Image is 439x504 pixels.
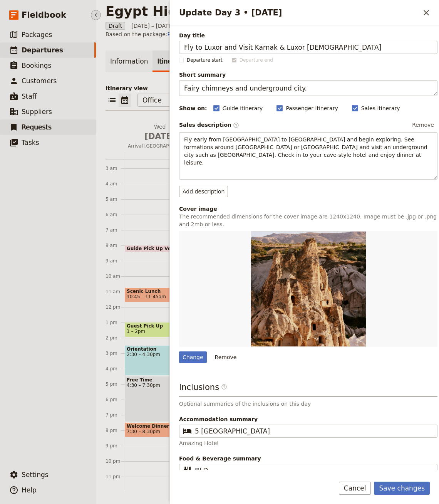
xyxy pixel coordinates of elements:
span: [DATE] – [DATE] [131,22,174,30]
span: Sales itinerary [361,104,400,112]
div: 5 am [106,196,125,202]
button: Close drawer [420,6,433,19]
div: Change [179,351,207,363]
h1: Egypt Highlights & Nile Cruise [106,3,329,19]
input: Accommodation summary​ [195,427,432,436]
div: Welcome Dinner7:30 – 8:30pm [125,422,197,437]
span: ​ [183,466,192,475]
a: Itinerary [152,50,189,72]
div: Show on: [179,104,207,112]
span: Arrival [GEOGRAPHIC_DATA] [125,143,195,149]
div: 4 am [106,181,125,187]
span: Scenic Lunch [127,289,195,294]
label: Sales description [179,121,239,129]
div: 10 pm [106,458,125,464]
span: Staff [22,92,37,100]
span: Guest Pick Up [127,323,195,329]
span: 4:30 – 7:30pm [127,383,195,388]
span: ​ [221,384,227,390]
span: Help [22,486,37,494]
div: Guide Pick Up Vehicle8 – 8:30amScenic Lunch10:45 – 11:45amGuest Pick Up1 – 2pmOrientation2:30 – 4... [125,122,200,492]
button: Add description [179,186,228,197]
div: 7 pm [106,412,125,418]
textarea: Short summary [179,80,437,96]
span: ​ [233,122,239,128]
div: 11 am [106,289,125,295]
h2: Update Day 3 • [DATE] [179,7,420,18]
div: 12 pm [106,304,125,310]
button: Save changes [374,482,430,495]
button: Remove [409,119,437,131]
button: Calendar view [119,94,131,107]
a: Package for Outbound Campaign [168,31,256,37]
div: Scenic Lunch10:45 – 11:45am [125,287,197,302]
span: Fly early from [GEOGRAPHIC_DATA] to [GEOGRAPHIC_DATA] and begin exploring. See formations around ... [184,136,429,166]
div: 4 pm [106,366,125,372]
button: Hide menu [91,10,101,20]
div: 3 pm [106,350,125,356]
span: Departure end [240,57,273,63]
button: Wed [DATE]Arrival [GEOGRAPHIC_DATA] [125,123,198,151]
span: Customers [22,77,57,85]
div: 3 am [106,165,125,171]
div: Guide Pick Up Vehicle8 – 8:30am [125,245,197,252]
div: 6 pm [106,396,125,403]
span: Fieldbook [22,9,66,21]
span: Passenger itinerary [286,104,338,112]
span: Requests [22,123,52,131]
p: The recommended dimensions for the cover image are 1240x1240. Image must be .jpg or .png and 2mb ... [179,213,437,228]
span: Day title [179,32,437,39]
button: List view [106,94,119,107]
p: Itinerary view [106,84,430,92]
input: Food & Beverage summary​ [195,466,432,475]
h3: Inclusions [179,381,437,397]
span: Suppliers [22,108,52,116]
div: 11 pm [106,474,125,480]
span: Guide itinerary [223,104,263,112]
p: Optional summaries of the inclusions on this day [179,400,437,408]
div: Free Time4:30 – 7:30pm [125,376,197,422]
span: [DATE] [128,131,192,142]
button: Remove [211,351,240,363]
div: Guest Pick Up1 – 2pm [125,322,197,337]
span: Draft [106,22,125,30]
span: Packages [22,31,52,39]
span: Accommodation summary [179,415,437,423]
span: Guide Pick Up Vehicle [127,246,187,251]
div: Cover image [179,205,437,213]
span: Short summary [179,71,437,79]
input: Day title [179,41,437,54]
div: Orientation2:30 – 4:30pm [125,345,197,376]
p: Amazing Hotel [179,439,437,447]
a: Information [106,50,152,72]
span: 7:30 – 8:30pm [127,429,160,434]
span: 2:30 – 4:30pm [127,352,195,357]
div: 1 pm [106,319,125,326]
div: 8 pm [106,427,125,433]
div: 5 pm [106,381,125,387]
div: 6 am [106,212,125,218]
span: Bookings [22,62,51,69]
span: Based on the package: [106,30,256,38]
span: ​ [183,427,192,436]
span: Welcome Dinner [127,423,195,429]
div: 2 pm [106,335,125,341]
span: Food & Beverage summary [179,455,437,462]
span: 1 – 2pm [127,329,145,334]
div: 9 am [106,258,125,264]
div: 8 am [106,242,125,249]
span: Departure start [187,57,223,63]
h2: Wed [128,123,192,142]
div: 9 pm [106,443,125,449]
span: Orientation [127,346,195,352]
span: 10:45 – 11:45am [127,294,166,299]
div: 7 am [106,227,125,233]
span: Settings [22,471,49,479]
span: Tasks [22,139,39,146]
img: https://d33jgr8dhgav85.cloudfront.net/5fbf41b41c00dd19b4789d93/68c4ce1837747a9067849fee?Expires=1... [251,231,366,347]
span: Free Time [127,377,195,383]
span: ​ [221,384,227,393]
span: Departures [22,46,63,54]
div: 10 am [106,273,125,279]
